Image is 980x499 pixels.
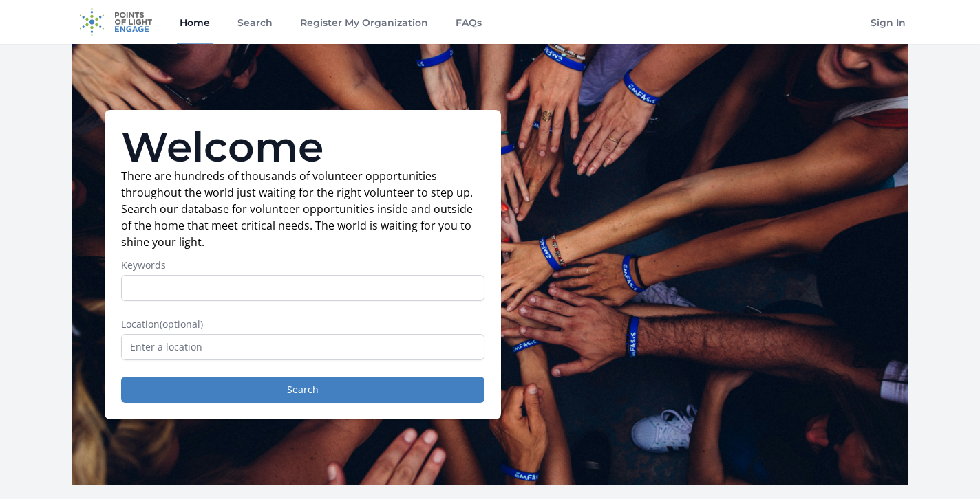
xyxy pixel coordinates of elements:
button: Search [121,377,484,403]
label: Location [121,318,484,331]
p: There are hundreds of thousands of volunteer opportunities throughout the world just waiting for ... [121,168,484,250]
input: Enter a location [121,334,484,360]
h1: Welcome [121,126,484,168]
span: (optional) [160,318,203,331]
label: Keywords [121,258,484,272]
